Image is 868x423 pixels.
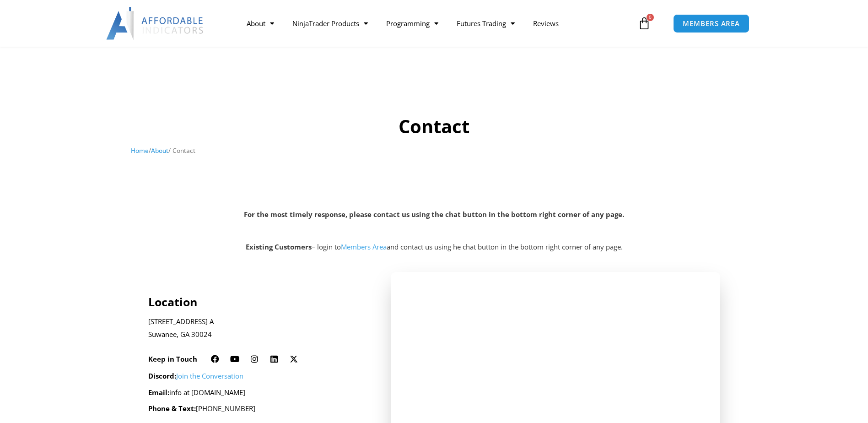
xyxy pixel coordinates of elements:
[377,13,447,34] a: Programming
[151,146,168,155] a: About
[5,241,863,254] p: – login to and contact us using he chat button in the bottom right corner of any page.
[283,13,377,34] a: NinjaTrader Products
[244,210,624,219] strong: For the most timely response, please contact us using the chat button in the bottom right corner ...
[148,355,197,363] h6: Keep in Touch
[148,386,367,399] p: info at [DOMAIN_NAME]
[176,371,243,380] a: Join the Conversation
[148,371,176,380] strong: Discord:
[131,114,737,139] h1: Contact
[246,242,312,251] strong: Existing Customers
[106,7,205,40] img: LogoAI | Affordable Indicators – NinjaTrader
[148,315,367,341] p: [STREET_ADDRESS] A Suwanee, GA 30024
[237,13,636,34] nav: Menu
[447,13,524,34] a: Futures Trading
[647,14,654,21] span: 0
[131,146,149,155] a: Home
[148,388,169,397] strong: Email:
[148,295,367,309] h4: Location
[624,10,664,37] a: 0
[683,20,740,27] span: MEMBERS AREA
[237,13,283,34] a: About
[131,145,737,157] nav: Breadcrumb
[673,14,749,33] a: MEMBERS AREA
[148,404,196,413] strong: Phone & Text:
[148,402,367,415] p: [PHONE_NUMBER]
[524,13,568,34] a: Reviews
[341,242,387,251] a: Members Area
